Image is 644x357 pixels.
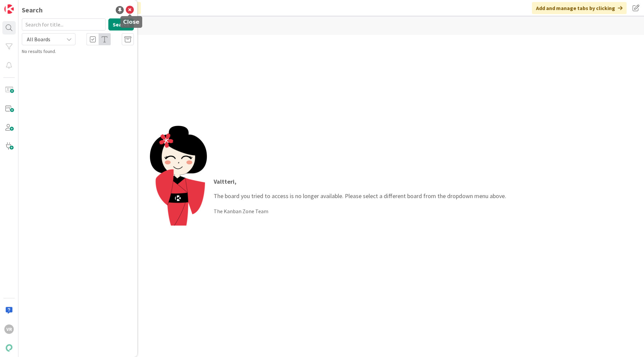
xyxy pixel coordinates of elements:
div: VR [4,324,14,334]
span: All Boards [27,36,50,43]
div: Add and manage tabs by clicking [532,2,627,14]
h5: Close [123,19,140,25]
img: Visit kanbanzone.com [4,4,14,14]
button: Search [108,18,134,31]
input: Search for title... [22,18,106,31]
div: Search [22,5,43,15]
img: avatar [4,343,14,353]
p: The board you tried to access is no longer available. Please select a different board from the dr... [214,177,506,200]
strong: Valtteri , [214,178,236,185]
div: The Kanban Zone Team [214,207,506,215]
div: No results found. [22,48,134,55]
